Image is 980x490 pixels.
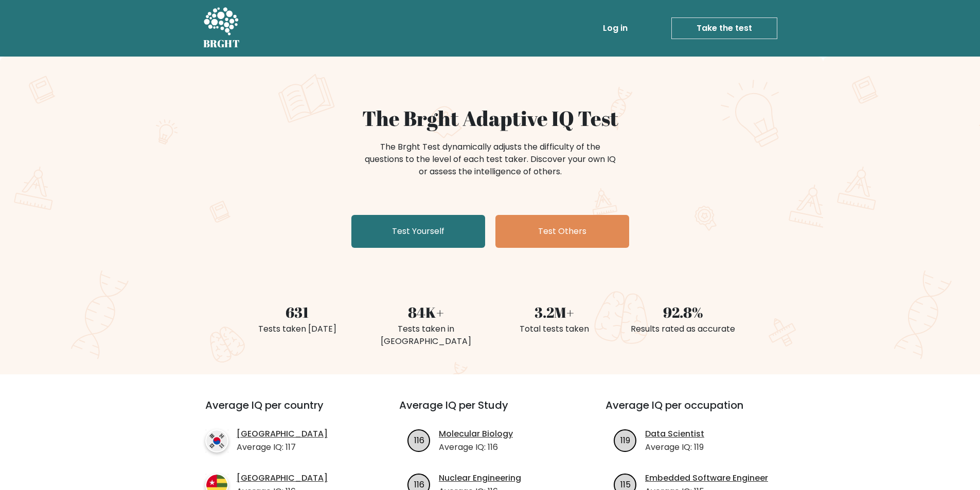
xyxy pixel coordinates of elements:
[605,399,787,424] h3: Average IQ per occupation
[495,215,629,248] a: Test Others
[496,301,613,323] div: 3.2M+
[599,18,632,39] a: Log in
[399,399,581,424] h3: Average IQ per Study
[645,441,704,453] p: Average IQ: 119
[439,472,521,484] a: Nuclear Engineering
[368,323,484,348] div: Tests taken in [GEOGRAPHIC_DATA]
[203,4,240,52] a: BRGHT
[237,472,328,484] a: [GEOGRAPHIC_DATA]
[414,434,424,446] text: 116
[205,429,228,452] img: country
[620,478,631,490] text: 115
[368,301,484,323] div: 84K+
[239,323,355,335] div: Tests taken [DATE]
[414,478,424,490] text: 116
[203,38,240,50] h5: BRGHT
[671,17,777,39] a: Take the test
[237,441,328,453] p: Average IQ: 117
[439,428,513,440] a: Molecular Biology
[625,323,741,335] div: Results rated as accurate
[645,472,768,484] a: Embedded Software Engineer
[625,301,741,323] div: 92.8%
[205,399,362,424] h3: Average IQ per country
[237,428,328,440] a: [GEOGRAPHIC_DATA]
[351,215,485,248] a: Test Yourself
[620,434,630,446] text: 119
[239,106,741,131] h1: The Brght Adaptive IQ Test
[645,428,704,440] a: Data Scientist
[239,301,355,323] div: 631
[496,323,613,335] div: Total tests taken
[439,441,513,453] p: Average IQ: 116
[362,141,619,178] div: The Brght Test dynamically adjusts the difficulty of the questions to the level of each test take...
